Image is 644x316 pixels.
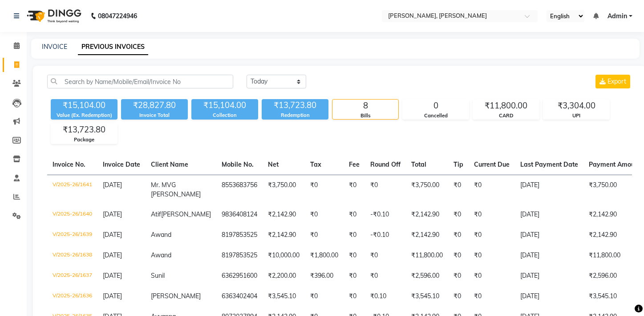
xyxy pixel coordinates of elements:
span: Tax [310,160,321,168]
td: ₹0 [344,286,365,307]
td: ₹0 [305,286,344,307]
td: ₹0 [448,175,469,204]
td: V/2025-26/1641 [47,175,97,204]
div: CARD [473,112,539,120]
span: Mr. MVG [PERSON_NAME] [151,181,201,198]
span: [DATE] [103,292,122,300]
span: Atif [151,210,161,218]
span: Current Due [474,160,510,168]
div: ₹15,104.00 [191,99,258,112]
div: Invoice Total [121,112,188,119]
td: ₹0 [365,175,406,204]
span: Awand [151,231,171,239]
div: Bills [332,112,398,120]
span: Net [268,160,279,168]
td: 8197853525 [216,245,263,266]
img: logo [23,4,84,28]
span: Last Payment Date [520,160,578,168]
td: ₹0 [305,204,344,225]
td: ₹0 [305,175,344,204]
div: ₹13,723.80 [51,124,117,136]
td: ₹0 [448,204,469,225]
td: ₹0 [448,266,469,286]
td: ₹0 [344,175,365,204]
td: ₹2,142.90 [406,204,448,225]
b: 08047224946 [98,4,137,28]
td: -₹0.10 [365,204,406,225]
td: ₹0 [344,225,365,245]
td: ₹0 [469,225,515,245]
div: ₹15,104.00 [51,99,117,112]
td: V/2025-26/1639 [47,225,97,245]
span: Total [411,160,426,168]
a: INVOICE [42,43,67,51]
td: ₹2,142.90 [406,225,448,245]
div: ₹28,827.80 [121,99,188,112]
td: 6363402404 [216,286,263,307]
td: [DATE] [515,245,583,266]
td: ₹0 [469,266,515,286]
span: Admin [608,12,627,21]
span: [DATE] [103,231,122,239]
span: [DATE] [103,251,122,259]
a: PREVIOUS INVOICES [78,39,148,55]
td: 8197853525 [216,225,263,245]
td: ₹10,000.00 [263,245,305,266]
td: ₹2,200.00 [263,266,305,286]
td: ₹0 [469,245,515,266]
button: Export [595,75,630,88]
span: Export [608,77,626,85]
td: ₹0 [469,286,515,307]
td: ₹3,545.10 [406,286,448,307]
td: ₹0 [305,225,344,245]
td: 6362951600 [216,266,263,286]
td: ₹0 [448,286,469,307]
td: ₹3,750.00 [263,175,305,204]
td: ₹1,800.00 [305,245,344,266]
td: V/2025-26/1640 [47,204,97,225]
td: [DATE] [515,266,583,286]
td: ₹396.00 [305,266,344,286]
div: Value (Ex. Redemption) [51,112,117,119]
td: ₹0 [365,245,406,266]
div: 8 [332,100,398,112]
td: ₹2,142.90 [263,204,305,225]
td: ₹3,750.00 [406,175,448,204]
td: ₹3,545.10 [263,286,305,307]
div: Package [51,136,117,144]
span: [DATE] [103,210,122,218]
td: ₹0 [469,175,515,204]
div: Collection [191,112,258,119]
span: Tip [454,160,463,168]
td: ₹0 [344,266,365,286]
input: Search by Name/Mobile/Email/Invoice No [47,75,233,88]
td: 8553683756 [216,175,263,204]
td: 9836408124 [216,204,263,225]
td: V/2025-26/1637 [47,266,97,286]
td: [DATE] [515,286,583,307]
td: [DATE] [515,204,583,225]
td: ₹0 [469,204,515,225]
div: UPI [543,112,609,120]
td: ₹0 [448,245,469,266]
td: ₹0 [365,266,406,286]
td: ₹0 [344,204,365,225]
td: ₹0.10 [365,286,406,307]
span: Awand [151,251,171,259]
td: ₹11,800.00 [406,245,448,266]
span: Sunil [151,272,165,280]
td: V/2025-26/1636 [47,286,97,307]
div: Cancelled [403,112,469,120]
div: ₹13,723.80 [262,99,328,112]
span: Mobile No. [222,160,254,168]
div: ₹11,800.00 [473,100,539,112]
span: Round Off [370,160,401,168]
span: [PERSON_NAME] [151,292,201,300]
div: ₹3,304.00 [543,100,609,112]
div: 0 [403,100,469,112]
td: ₹2,596.00 [406,266,448,286]
td: ₹0 [344,245,365,266]
td: [DATE] [515,225,583,245]
td: [DATE] [515,175,583,204]
td: ₹0 [448,225,469,245]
